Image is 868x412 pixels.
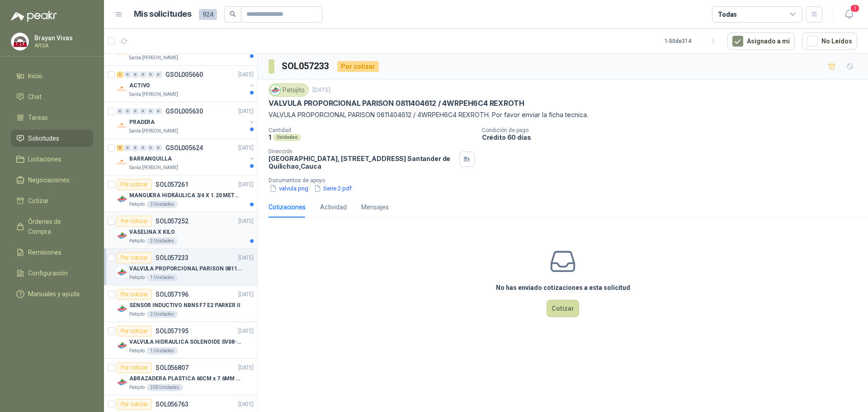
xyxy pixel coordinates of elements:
button: Asignado a mi [727,33,795,50]
div: 0 [124,145,131,151]
p: GSOL005630 [165,108,203,114]
p: Santa [PERSON_NAME] [129,164,178,171]
img: Company Logo [117,340,127,351]
div: Por cotizar [117,289,152,300]
div: 200 Unidades [146,384,183,391]
p: SOL056807 [156,365,189,371]
p: [DATE] [238,290,254,299]
a: Cotizar [11,192,93,209]
span: search [230,11,236,17]
p: Santa [PERSON_NAME] [129,91,178,98]
p: ARSA [34,43,91,48]
button: Serie 2.pdf [313,184,353,193]
div: 2 Unidades [146,237,178,245]
p: VALVULA HIDRAULICA SOLENOIDE SV08-20 REF : SV08-3B-N-24DC-DG NORMALMENTE CERRADA [129,338,242,346]
span: Inicio [28,71,42,81]
p: MANGUERA HIDRÁULICA 3/4 X 1.20 METROS DE LONGITUD HR-HR-ACOPLADA [129,191,242,200]
p: GSOL005624 [165,145,203,151]
div: Cotizaciones [269,202,306,212]
button: No Leídos [802,33,857,50]
div: 0 [132,108,139,114]
p: VALVULA PROPORCIONAL PARISON 0811404612 / 4WRPEH6C4 REXROTH. Por favor enviar la ficha tecnica. [269,110,857,120]
p: Santa [PERSON_NAME] [129,54,178,62]
div: Por cotizar [117,326,152,336]
p: Patojito [129,347,145,355]
div: 1 Unidades [146,347,178,355]
div: 0 [117,108,123,114]
p: Dirección [269,148,456,155]
p: [DATE] [238,107,254,116]
a: Configuración [11,265,93,282]
p: SOL057195 [156,328,189,334]
a: Por cotizarSOL057261[DATE] Company LogoMANGUERA HIDRÁULICA 3/4 X 1.20 METROS DE LONGITUD HR-HR-AC... [104,175,257,212]
div: 0 [155,108,162,114]
p: [DATE] [238,71,254,79]
p: Cantidad [269,127,475,133]
div: 0 [124,108,131,114]
a: Inicio [11,67,93,85]
span: Solicitudes [28,133,59,143]
div: 0 [132,71,139,78]
img: Company Logo [117,377,127,388]
p: Santa [PERSON_NAME] [129,128,178,135]
img: Company Logo [117,120,127,131]
div: 0 [147,71,154,78]
p: SOL057261 [156,181,189,188]
p: Patojito [129,274,145,281]
img: Company Logo [117,303,127,314]
div: 2 Unidades [146,311,178,318]
div: 1 [117,71,123,78]
span: 924 [199,9,217,20]
img: Company Logo [11,33,28,50]
p: [DATE] [238,400,254,409]
p: [DATE] [238,180,254,189]
div: 0 [147,145,154,151]
img: Company Logo [117,230,127,241]
a: 1 0 0 0 0 0 GSOL005660[DATE] Company LogoACTIVOSanta [PERSON_NAME] [117,69,255,98]
a: 0 0 0 0 0 0 GSOL005630[DATE] Company LogoPRADERASanta [PERSON_NAME] [117,106,255,135]
p: [DATE] [238,217,254,226]
div: 0 [132,145,139,151]
p: [DATE] [238,254,254,262]
span: Tareas [28,113,48,123]
a: Licitaciones [11,151,93,168]
img: Company Logo [117,84,127,95]
div: Por cotizar [117,179,152,190]
p: Documentos de apoyo [269,177,864,184]
a: Por cotizarSOL057252[DATE] Company LogoVASELINA X KILOPatojito2 Unidades [104,212,257,249]
a: Por cotizarSOL057233[DATE] Company LogoVALVULA PROPORCIONAL PARISON 0811404612 / 4WRPEH6C4 REXROT... [104,249,257,285]
a: Por cotizarSOL056807[DATE] Company LogoABRAZADERA PLASTICA 60CM x 7.6MM ANCHAPatojito200 Unidades [104,359,257,395]
p: VALVULA PROPORCIONAL PARISON 0811404612 / 4WRPEH6C4 REXROTH [269,99,524,108]
p: [GEOGRAPHIC_DATA], [STREET_ADDRESS] Santander de Quilichao , Cauca [269,155,456,170]
div: 5 [117,145,123,151]
div: 0 [140,108,146,114]
button: valvula.png [269,184,309,193]
p: SOL057196 [156,291,189,298]
h1: Mis solicitudes [134,8,192,21]
div: Mensajes [361,202,389,212]
p: Brayan Vivas [34,35,91,41]
p: Patojito [129,384,145,391]
span: Licitaciones [28,154,61,164]
a: Chat [11,88,93,105]
button: Cotizar [547,300,579,317]
p: VALVULA PROPORCIONAL PARISON 0811404612 / 4WRPEH6C4 REXROTH [129,265,242,273]
div: 0 [155,71,162,78]
p: SENSOR INDUCTIVO NBN5 F7 E2 PARKER II [129,301,241,310]
span: Cotizar [28,196,49,206]
div: 0 [140,71,146,78]
div: 0 [124,71,131,78]
p: Crédito 60 días [482,133,864,141]
p: Patojito [129,201,145,208]
p: BARRANQUILLA [129,155,172,163]
button: 1 [841,6,857,23]
p: SOL057252 [156,218,189,224]
p: ACTIVO [129,81,150,90]
div: Por cotizar [117,399,152,410]
a: Órdenes de Compra [11,213,93,240]
p: SOL056763 [156,401,189,407]
span: 1 [850,4,860,13]
div: Por cotizar [117,362,152,373]
div: Actividad [320,202,347,212]
div: 1 - 50 de 314 [665,34,720,48]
